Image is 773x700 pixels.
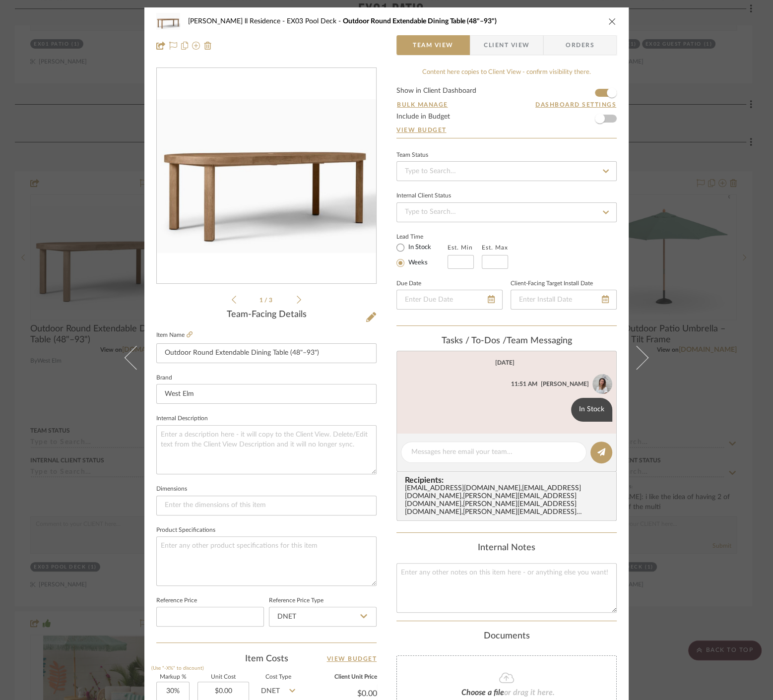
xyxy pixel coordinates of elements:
[413,35,453,55] span: Team View
[188,18,287,25] span: [PERSON_NAME] ll Residence
[343,18,497,25] span: Outdoor Round Extendable Dining Table (48"–93")
[405,485,612,516] div: [EMAIL_ADDRESS][DOMAIN_NAME] , [EMAIL_ADDRESS][DOMAIN_NAME] , [PERSON_NAME][EMAIL_ADDRESS][DOMAIN...
[396,161,617,181] input: Type to Search…
[396,100,449,109] button: Bulk Manage
[156,384,377,404] input: Enter Brand
[396,543,617,554] div: Internal Notes
[156,376,172,381] label: Brand
[555,35,605,55] span: Orders
[156,11,180,31] img: 011c5da7-1ae3-4afc-b8ba-2d4ad9f24e84_48x40.jpg
[592,374,612,394] img: c4812505-140f-4f5d-9490-120acb720546.jpg
[396,336,617,347] div: team Messaging
[264,297,269,303] span: /
[461,689,504,697] span: Choose a file
[396,67,617,77] div: Content here copies to Client View - confirm visibility there.
[511,281,593,286] label: Client-Facing Target Install Date
[156,343,377,363] input: Enter Item Name
[448,244,473,251] label: Est. Min
[257,675,299,680] label: Cost Type
[406,258,428,267] label: Weeks
[156,310,377,320] div: Team-Facing Details
[396,281,421,286] label: Due Date
[156,528,215,533] label: Product Specifications
[396,126,617,134] a: View Budget
[504,689,555,697] span: or drag it here.
[405,476,612,485] span: Recipients:
[396,193,451,198] div: Internal Client Status
[396,241,448,269] mat-radio-group: Select item type
[307,675,377,680] label: Client Unit Price
[396,153,428,158] div: Team Status
[269,297,274,303] span: 3
[396,631,617,642] div: Documents
[156,487,187,492] label: Dimensions
[484,35,529,55] span: Client View
[156,496,377,515] input: Enter the dimensions of this item
[204,42,212,50] img: Remove from project
[396,290,503,310] input: Enter Due Date
[511,290,617,310] input: Enter Install Date
[157,99,376,253] img: 011c5da7-1ae3-4afc-b8ba-2d4ad9f24e84_436x436.jpg
[269,598,323,603] label: Reference Price Type
[482,244,508,251] label: Est. Max
[608,17,617,26] button: close
[156,653,377,665] div: Item Costs
[287,18,343,25] span: EX03 Pool Deck
[406,243,431,252] label: In Stock
[495,359,515,366] div: [DATE]
[156,675,190,680] label: Markup %
[541,380,589,388] div: [PERSON_NAME]
[535,100,617,109] button: Dashboard Settings
[197,675,249,680] label: Unit Cost
[156,416,208,421] label: Internal Description
[442,336,507,345] span: Tasks / To-Dos /
[156,598,197,603] label: Reference Price
[156,331,193,339] label: Item Name
[396,232,448,241] label: Lead Time
[571,398,612,422] div: In Stock
[157,68,376,284] div: 0
[327,653,377,665] a: View Budget
[396,202,617,222] input: Type to Search…
[259,297,264,303] span: 1
[511,380,537,388] div: 11:51 AM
